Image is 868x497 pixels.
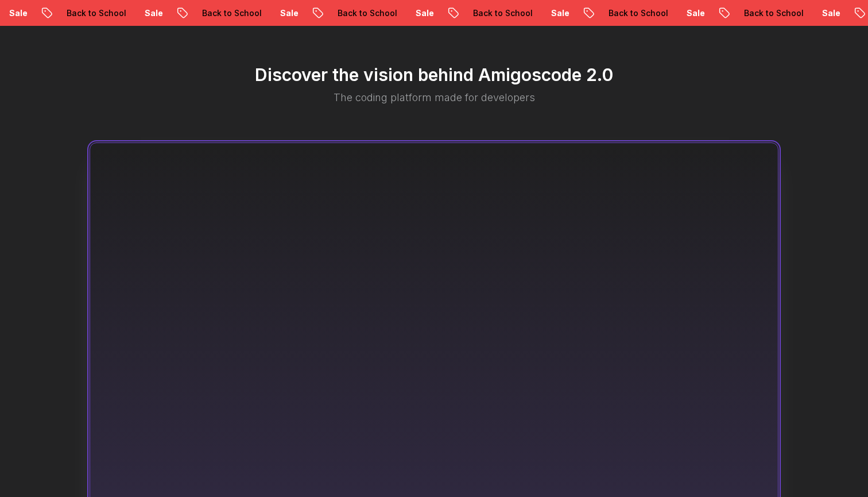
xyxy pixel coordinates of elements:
p: Back to School [192,7,270,19]
h2: Discover the vision behind Amigoscode 2.0 [90,64,778,85]
p: Sale [135,7,172,19]
p: Back to School [463,7,541,19]
p: Sale [812,7,849,19]
p: Sale [541,7,578,19]
p: Back to School [734,7,812,19]
p: Sale [677,7,714,19]
p: Back to School [328,7,406,19]
p: Sale [406,7,443,19]
p: Back to School [599,7,677,19]
p: Back to School [57,7,135,19]
p: The coding platform made for developers [269,90,599,106]
p: Sale [270,7,307,19]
